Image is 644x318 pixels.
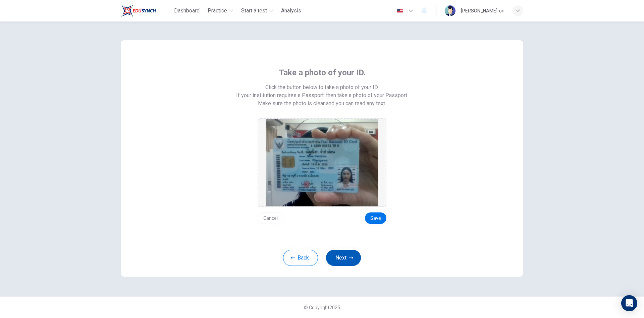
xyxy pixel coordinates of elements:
span: Make sure the photo is clear and you can read any text. [258,100,386,108]
span: Take a photo of your ID. [279,67,366,78]
button: Start a test [238,5,276,17]
button: Cancel [258,212,283,224]
span: Click the button below to take a photo of your ID. If your institution requires a Passport, then ... [236,83,408,100]
div: Open Intercom Messenger [621,295,637,311]
span: Practice [208,7,227,15]
button: Back [283,250,318,266]
div: [PERSON_NAME]-on [461,7,504,15]
span: © Copyright 2025 [304,305,340,310]
button: Save [365,212,386,224]
img: en [396,8,404,13]
span: Start a test [241,7,267,15]
button: Dashboard [171,5,202,17]
img: preview screemshot [266,119,378,206]
img: Train Test logo [121,4,156,17]
span: Dashboard [174,7,200,15]
span: Analysis [281,7,301,15]
img: Profile picture [445,5,455,16]
button: Next [326,250,361,266]
a: Train Test logo [121,4,171,17]
button: Analysis [278,5,304,17]
button: Practice [205,5,236,17]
